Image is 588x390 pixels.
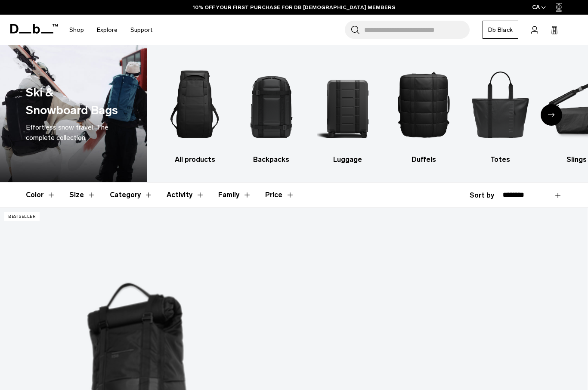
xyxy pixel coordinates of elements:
span: Effortless snow travel: The complete collection. [26,123,108,142]
button: Toggle Filter [26,183,56,207]
p: Bestseller [4,212,40,221]
img: Db [393,58,455,150]
a: Shop [69,15,84,45]
h1: Ski & Snowboard Bags [26,84,118,119]
a: Db Backpacks [241,58,302,165]
img: Db [164,58,226,150]
a: Db Duffels [393,58,455,165]
h3: All products [164,155,226,165]
h3: Backpacks [241,155,302,165]
li: 1 / 10 [164,58,226,165]
h3: Totes [470,155,531,165]
button: Toggle Filter [218,183,251,207]
li: 4 / 10 [393,58,455,165]
nav: Main Navigation [63,15,159,45]
h3: Duffels [393,155,455,165]
button: Toggle Filter [69,183,96,207]
a: Db All products [164,58,226,165]
a: Explore [97,15,118,45]
h3: Luggage [317,155,378,165]
div: Next slide [541,104,562,126]
button: Toggle Filter [167,183,204,207]
a: Db Totes [470,58,531,165]
img: Db [470,58,531,150]
a: Db Black [483,21,518,39]
a: Db Luggage [317,58,378,165]
li: 2 / 10 [241,58,302,165]
button: Toggle Filter [110,183,153,207]
a: Support [130,15,152,45]
a: 10% OFF YOUR FIRST PURCHASE FOR DB [DEMOGRAPHIC_DATA] MEMBERS [193,3,395,11]
img: Db [241,58,302,150]
li: 5 / 10 [470,58,531,165]
li: 3 / 10 [317,58,378,165]
button: Toggle Price [265,183,294,207]
img: Db [317,58,378,150]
